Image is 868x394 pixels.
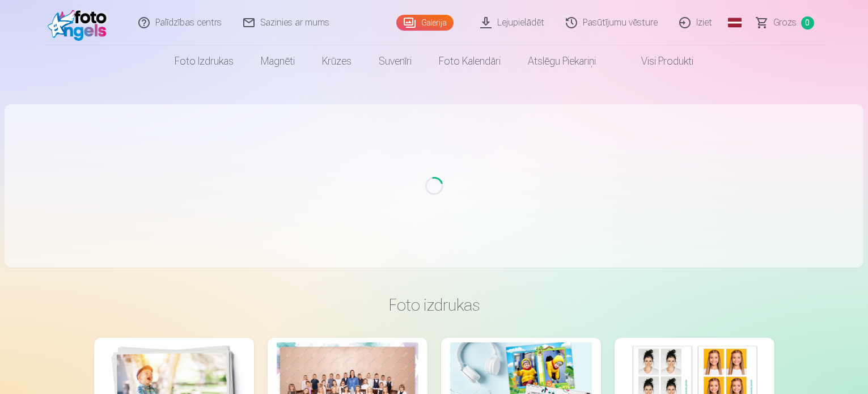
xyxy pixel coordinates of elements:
[247,45,308,77] a: Magnēti
[773,16,797,29] span: Grozs
[514,45,609,77] a: Atslēgu piekariņi
[396,15,454,31] a: Galerija
[103,295,765,315] h3: Foto izdrukas
[609,45,707,77] a: Visi produkti
[48,5,113,41] img: /fa1
[425,45,514,77] a: Foto kalendāri
[308,45,365,77] a: Krūzes
[161,45,247,77] a: Foto izdrukas
[365,45,425,77] a: Suvenīri
[801,16,814,29] span: 0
